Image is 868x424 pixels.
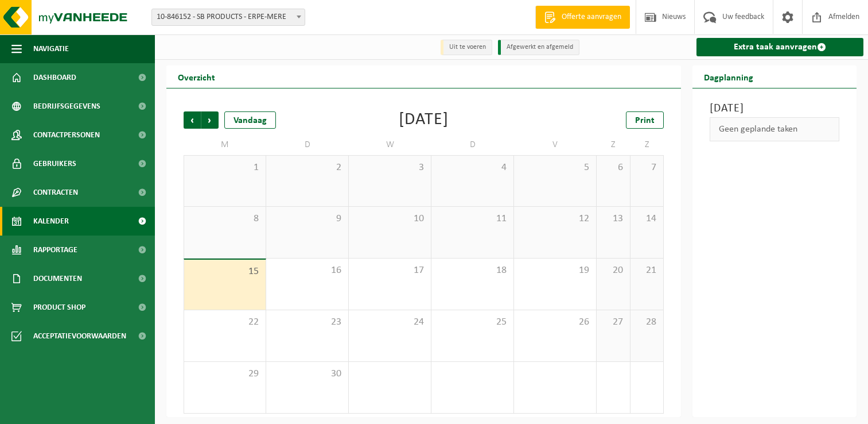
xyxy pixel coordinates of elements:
td: M [184,134,266,155]
span: 3 [355,161,425,174]
span: 20 [602,264,624,277]
span: 10-846152 - SB PRODUCTS - ERPE-MERE [151,9,305,26]
span: Kalender [33,207,69,236]
span: Contracten [33,178,78,207]
a: Offerte aanvragen [535,6,630,29]
span: 21 [636,264,658,277]
span: 10-846152 - SB PRODUCTS - ERPE-MERE [152,9,305,25]
span: Dashboard [33,63,76,92]
td: W [349,134,431,155]
a: Print [626,111,664,129]
h3: [DATE] [710,100,839,117]
td: D [266,134,349,155]
span: 11 [437,213,508,225]
td: Z [630,134,664,155]
td: Z [597,134,630,155]
span: Print [635,116,655,125]
span: Offerte aanvragen [559,11,624,23]
span: Vorige [184,111,201,129]
span: 17 [355,264,425,277]
td: D [431,134,514,155]
span: 14 [636,213,658,225]
span: Acceptatievoorwaarden [33,322,126,350]
span: Volgende [201,111,219,129]
span: 8 [190,213,260,225]
span: Bedrijfsgegevens [33,92,100,121]
span: 19 [520,264,590,277]
span: 6 [602,161,624,174]
span: 30 [272,368,342,380]
span: 5 [520,161,590,174]
span: 27 [602,316,624,329]
div: Vandaag [224,111,276,129]
span: 22 [190,316,260,329]
span: 25 [437,316,508,329]
span: 28 [636,316,658,329]
span: 1 [190,161,260,174]
span: 4 [437,161,508,174]
span: 15 [190,265,260,278]
span: Gebruikers [33,149,76,178]
span: Rapportage [33,236,77,264]
span: Documenten [33,264,82,293]
span: Navigatie [33,34,69,63]
span: 26 [520,316,590,329]
li: Afgewerkt en afgemeld [498,40,579,55]
td: V [514,134,597,155]
div: Geen geplande taken [710,117,839,141]
span: 16 [272,264,342,277]
h2: Overzicht [166,65,227,88]
span: 23 [272,316,342,329]
span: 13 [602,213,624,225]
span: 7 [636,161,658,174]
div: [DATE] [399,111,449,129]
span: 10 [355,213,425,225]
span: 29 [190,368,260,380]
a: Extra taak aanvragen [696,38,863,56]
span: Product Shop [33,293,85,322]
span: 18 [437,264,508,277]
li: Uit te voeren [441,40,492,55]
span: 24 [355,316,425,329]
span: Contactpersonen [33,121,100,149]
span: 9 [272,213,342,225]
span: 2 [272,161,342,174]
h2: Dagplanning [692,65,765,88]
span: 12 [520,213,590,225]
